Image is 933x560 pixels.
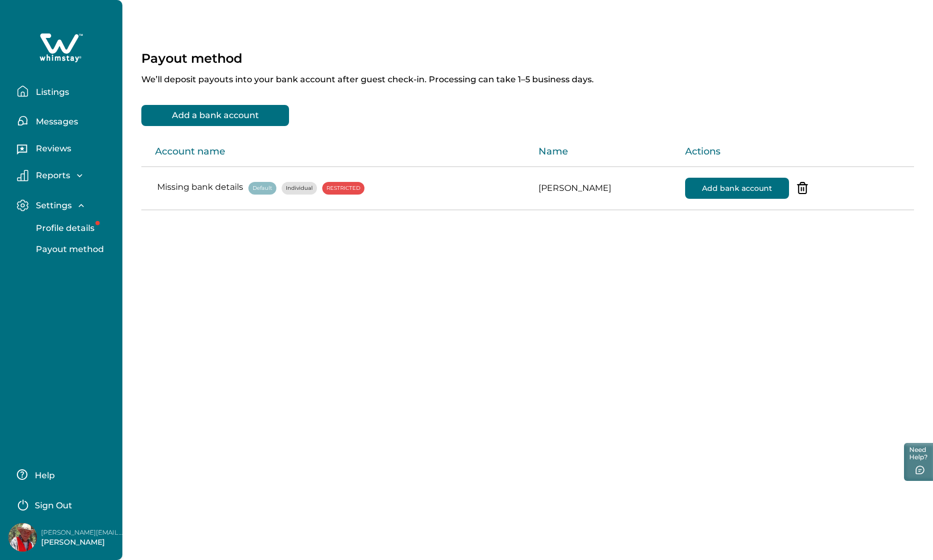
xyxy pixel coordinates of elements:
p: Missing bank details [155,182,243,192]
p: Settings [33,200,72,211]
p: Reviews [33,143,71,154]
button: Payout method [24,239,121,260]
p: Individual [286,183,313,194]
p: [PERSON_NAME][EMAIL_ADDRESS][DOMAIN_NAME] [41,527,126,538]
td: [PERSON_NAME] [530,167,677,210]
p: Help [32,470,55,481]
th: Actions [677,137,914,167]
th: Name [530,137,677,167]
button: Settings [17,199,114,211]
p: Reports [33,170,70,181]
p: Payout method [141,51,242,66]
button: Profile details [24,218,121,239]
img: Whimstay Host [8,523,37,552]
button: Add bank account [685,178,789,199]
button: delete-acc [792,178,813,199]
p: We’ll deposit payouts into your bank account after guest check-in. Processing can take 1–5 busine... [141,66,914,85]
p: Payout method [33,244,104,255]
button: Add a bank account [141,105,289,126]
button: Reviews [17,140,114,161]
p: Profile details [33,223,94,234]
button: Messages [17,110,114,131]
button: Listings [17,81,114,102]
p: Listings [33,87,69,98]
p: Default [253,183,272,194]
th: Account name [141,137,530,167]
p: [PERSON_NAME] [41,537,126,548]
button: Reports [17,170,114,181]
div: Settings [17,218,114,260]
p: Sign Out [35,500,72,511]
button: Help [17,464,110,485]
p: RESTRICTED [326,183,360,194]
p: Messages [33,117,78,127]
button: Sign Out [17,494,110,515]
